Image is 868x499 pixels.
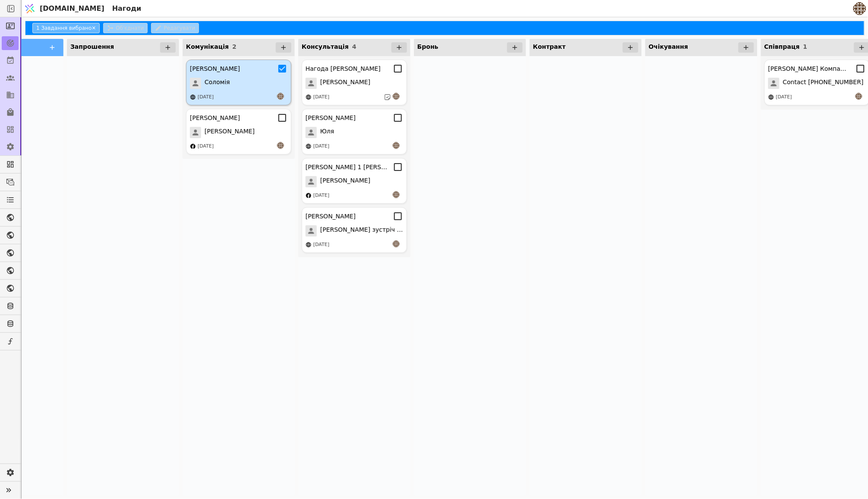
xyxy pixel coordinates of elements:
[417,43,439,50] span: Бронь
[306,212,356,221] div: [PERSON_NAME]
[22,0,109,17] a: [DOMAIN_NAME]
[855,93,862,100] img: an
[190,64,240,73] div: [PERSON_NAME]
[70,43,114,50] span: Запрошення
[393,240,400,247] img: an
[190,114,240,123] div: [PERSON_NAME]
[198,143,214,150] div: [DATE]
[320,176,370,187] span: [PERSON_NAME]
[205,127,255,138] span: [PERSON_NAME]
[306,242,312,248] img: online-store.svg
[313,241,329,249] div: [DATE]
[306,94,312,100] img: online-store.svg
[277,142,284,149] img: an
[393,191,400,198] img: an
[32,23,100,33] button: 1 Завдання вибрано✕
[768,64,850,73] div: [PERSON_NAME] Компанія по Вікнах
[313,94,329,101] div: [DATE]
[302,60,407,105] div: Нагода [PERSON_NAME][PERSON_NAME][DATE]an
[320,225,403,237] span: [PERSON_NAME] зустріч 13.08
[186,109,291,155] div: [PERSON_NAME][PERSON_NAME][DATE]an
[393,93,400,100] img: an
[649,43,688,50] span: Очікування
[190,143,196,149] img: facebook.svg
[764,43,800,50] span: Співпраця
[109,3,142,14] h2: Нагоди
[302,43,349,50] span: Консультація
[393,142,400,149] img: an
[186,43,229,50] span: Комунікація
[768,94,774,100] img: online-store.svg
[302,158,407,204] div: [PERSON_NAME] 1 [PERSON_NAME][PERSON_NAME][DATE]an
[306,114,356,123] div: [PERSON_NAME]
[277,93,284,100] img: an
[186,60,291,105] div: [PERSON_NAME]Соломія[DATE]an
[783,78,864,89] span: Contact [PHONE_NUMBER]
[313,192,329,199] div: [DATE]
[302,109,407,155] div: [PERSON_NAME]Юля[DATE]an
[306,143,312,149] img: online-store.svg
[306,163,388,172] div: [PERSON_NAME] 1 [PERSON_NAME]
[198,94,214,101] div: [DATE]
[306,193,312,199] img: facebook.svg
[320,78,370,89] span: [PERSON_NAME]
[23,0,36,17] img: Logo
[205,78,230,89] span: Соломія
[306,64,381,73] div: Нагода [PERSON_NAME]
[776,94,792,101] div: [DATE]
[151,23,199,33] button: Редагувати
[40,3,104,14] span: [DOMAIN_NAME]
[320,127,334,138] span: Юля
[232,43,237,50] span: 2
[853,2,866,15] img: 4183bec8f641d0a1985368f79f6ed469
[533,43,566,50] span: Контракт
[302,207,407,253] div: [PERSON_NAME][PERSON_NAME] зустріч 13.08[DATE]an
[190,94,196,100] img: online-store.svg
[352,43,357,50] span: 4
[803,43,808,50] span: 1
[313,143,329,150] div: [DATE]
[103,23,148,33] button: Об'єднати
